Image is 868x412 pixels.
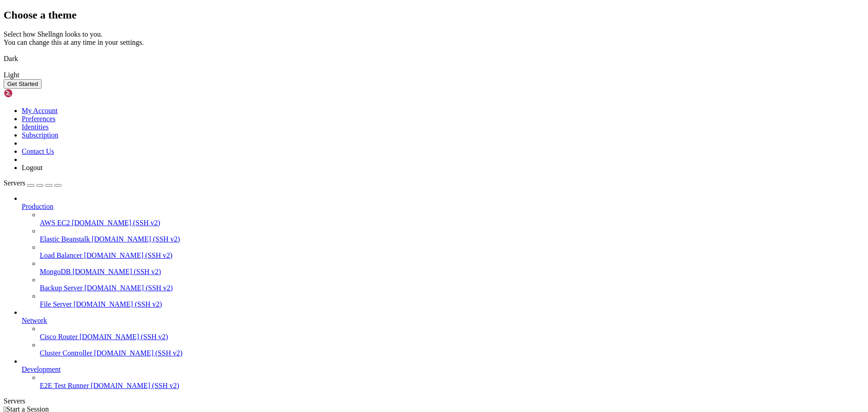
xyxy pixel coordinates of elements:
[40,349,92,357] span: Cluster Controller
[4,55,864,63] div: Dark
[4,179,25,187] span: Servers
[22,164,42,171] a: Logout
[40,300,72,308] span: File Server
[22,308,864,357] li: Network
[40,227,864,243] li: Elastic Beanstalk [DOMAIN_NAME] (SSH v2)
[4,179,61,187] a: Servers
[85,284,173,292] span: [DOMAIN_NAME] (SSH v2)
[40,219,70,227] span: AWS EC2
[40,243,864,260] li: Load Balancer [DOMAIN_NAME] (SSH v2)
[40,260,864,276] li: MongoDB [DOMAIN_NAME] (SSH v2)
[4,30,864,47] div: Select how Shellngn looks to you. You can change this at any time in your settings.
[92,235,180,243] span: [DOMAIN_NAME] (SSH v2)
[22,317,864,325] a: Network
[22,365,864,374] a: Development
[40,333,864,341] a: Cisco Router [DOMAIN_NAME] (SSH v2)
[40,235,90,243] span: Elastic Beanstalk
[40,374,864,390] li: E2E Test Runner [DOMAIN_NAME] (SSH v2)
[22,194,864,308] li: Production
[40,382,89,389] span: E2E Test Runner
[4,79,42,89] button: Get Started
[4,397,864,405] div: Servers
[40,382,864,390] a: E2E Test Runner [DOMAIN_NAME] (SSH v2)
[22,365,61,373] span: Development
[22,131,58,139] a: Subscription
[40,300,864,308] a: File Server [DOMAIN_NAME] (SSH v2)
[40,325,864,341] li: Cisco Router [DOMAIN_NAME] (SSH v2)
[22,115,56,123] a: Preferences
[84,251,173,259] span: [DOMAIN_NAME] (SSH v2)
[40,284,83,292] span: Backup Server
[40,276,864,292] li: Backup Server [DOMAIN_NAME] (SSH v2)
[40,251,82,259] span: Load Balancer
[72,219,160,227] span: [DOMAIN_NAME] (SSH v2)
[22,203,53,210] span: Production
[22,357,864,390] li: Development
[22,203,864,211] a: Production
[22,147,54,155] a: Contact Us
[40,211,864,227] li: AWS EC2 [DOMAIN_NAME] (SSH v2)
[40,235,864,243] a: Elastic Beanstalk [DOMAIN_NAME] (SSH v2)
[22,107,58,114] a: My Account
[80,333,168,341] span: [DOMAIN_NAME] (SSH v2)
[4,71,864,79] div: Light
[4,89,56,98] img: Shellngn
[40,284,864,292] a: Backup Server [DOMAIN_NAME] (SSH v2)
[40,219,864,227] a: AWS EC2 [DOMAIN_NAME] (SSH v2)
[91,382,179,389] span: [DOMAIN_NAME] (SSH v2)
[72,268,161,275] span: [DOMAIN_NAME] (SSH v2)
[4,9,864,21] h2: Choose a theme
[40,292,864,308] li: File Server [DOMAIN_NAME] (SSH v2)
[40,251,864,260] a: Load Balancer [DOMAIN_NAME] (SSH v2)
[40,268,864,276] a: MongoDB [DOMAIN_NAME] (SSH v2)
[74,300,162,308] span: [DOMAIN_NAME] (SSH v2)
[40,333,78,341] span: Cisco Router
[40,268,71,275] span: MongoDB
[40,349,864,357] a: Cluster Controller [DOMAIN_NAME] (SSH v2)
[22,317,47,324] span: Network
[22,123,49,131] a: Identities
[40,341,864,357] li: Cluster Controller [DOMAIN_NAME] (SSH v2)
[94,349,183,357] span: [DOMAIN_NAME] (SSH v2)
